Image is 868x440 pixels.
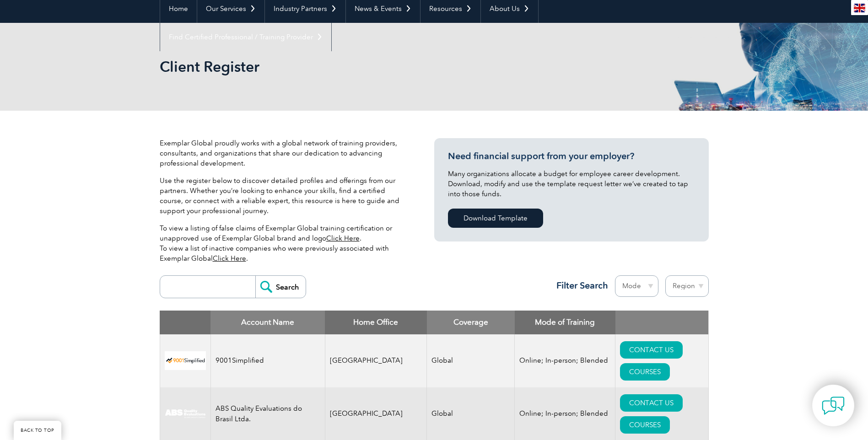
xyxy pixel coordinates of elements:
img: contact-chat.png [822,394,845,417]
td: Global [427,334,515,387]
p: Use the register below to discover detailed profiles and offerings from our partners. Whether you... [160,176,407,216]
th: Coverage: activate to sort column ascending [427,311,515,334]
img: en [854,4,865,12]
a: Find Certified Professional / Training Provider [160,23,331,51]
input: Search [255,276,306,298]
th: Home Office: activate to sort column ascending [325,311,427,334]
a: Click Here [326,234,360,242]
p: Exemplar Global proudly works with a global network of training providers, consultants, and organ... [160,138,407,168]
td: Online; In-person; Blended [515,334,615,387]
th: Account Name: activate to sort column descending [210,311,325,334]
a: Click Here [213,254,246,263]
a: COURSES [620,416,670,434]
td: [GEOGRAPHIC_DATA] [325,334,427,387]
a: COURSES [620,363,670,381]
a: CONTACT US [620,394,683,412]
h3: Filter Search [551,280,608,291]
img: c92924ac-d9bc-ea11-a814-000d3a79823d-logo.jpg [165,409,206,419]
p: Many organizations allocate a budget for employee career development. Download, modify and use th... [448,169,695,199]
td: 9001Simplified [210,334,325,387]
th: Mode of Training: activate to sort column ascending [515,311,615,334]
img: 37c9c059-616f-eb11-a812-002248153038-logo.png [165,351,206,370]
h2: Client Register [160,59,544,74]
h3: Need financial support from your employer? [448,150,695,162]
a: Download Template [448,209,543,228]
p: To view a listing of false claims of Exemplar Global training certification or unapproved use of ... [160,223,407,263]
th: : activate to sort column ascending [615,311,708,334]
a: CONTACT US [620,341,683,359]
a: BACK TO TOP [14,421,61,440]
